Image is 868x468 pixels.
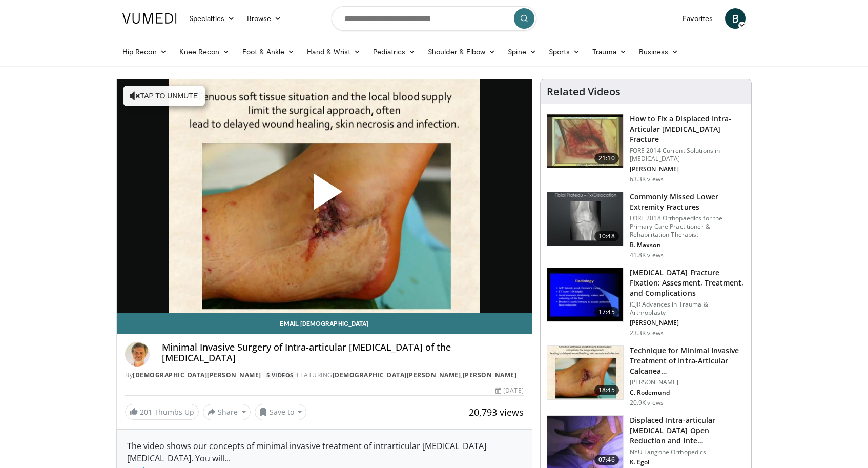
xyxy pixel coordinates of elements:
[630,378,745,386] p: [PERSON_NAME]
[333,371,461,379] a: [DEMOGRAPHIC_DATA][PERSON_NAME]
[367,42,422,62] a: Pediatrics
[594,385,619,395] span: 18:45
[630,268,745,298] h3: [MEDICAL_DATA] Fracture Fixation: Assesment, Treatment, and Complications
[630,147,745,163] p: FORE 2014 Current Solutions in [MEDICAL_DATA]
[469,406,524,418] span: 20,793 views
[630,458,745,466] p: K. Egol
[676,8,719,29] a: Favorites
[162,342,524,364] h4: Minimal Invasive Surgery of Intra-articular [MEDICAL_DATA] of the [MEDICAL_DATA]
[117,79,532,313] video-js: Video Player
[543,42,587,62] a: Sports
[594,153,619,164] span: 21:10
[630,192,745,212] h3: Commonly Missed Lower Extremity Fractures
[116,42,173,62] a: Hip Recon
[594,231,619,241] span: 10:48
[630,165,745,173] p: [PERSON_NAME]
[547,346,623,399] img: dedc188c-4393-4618-b2e6-7381f7e2f7ad.150x105_q85_crop-smart_upscale.jpg
[630,319,745,327] p: [PERSON_NAME]
[630,329,664,337] p: 23.3K views
[236,42,301,62] a: Foot & Ankle
[547,86,621,98] h4: Related Videos
[502,42,542,62] a: Spine
[263,371,297,379] a: 5 Videos
[173,42,236,62] a: Knee Recon
[125,371,524,380] div: By FEATURING ,
[140,407,152,417] span: 201
[133,371,261,379] a: [DEMOGRAPHIC_DATA][PERSON_NAME]
[630,415,745,446] h3: Displaced Intra-articular [MEDICAL_DATA] Open Reduction and Inte…
[547,345,745,407] a: 18:45 Technique for Minimal Invasive Treatment of Intra-Articular Calcanea… [PERSON_NAME] C. Rode...
[463,371,517,379] a: [PERSON_NAME]
[630,399,664,407] p: 20.9K views
[630,175,664,184] p: 63.3K views
[495,386,523,395] div: [DATE]
[630,448,745,456] p: NYU Langone Orthopedics
[547,114,745,184] a: 21:10 How to Fix a Displaced Intra-Articular [MEDICAL_DATA] Fracture FORE 2014 Current Solutions ...
[547,268,623,321] img: 297020_0000_1.png.150x105_q85_crop-smart_upscale.jpg
[232,146,417,246] button: Play Video
[117,313,532,334] a: Email [DEMOGRAPHIC_DATA]
[123,86,205,106] button: Tap to unmute
[725,8,746,29] a: B
[594,455,619,465] span: 07:46
[203,404,251,420] button: Share
[547,192,745,259] a: 10:48 Commonly Missed Lower Extremity Fractures FORE 2018 Orthopaedics for the Primary Care Pract...
[630,300,745,317] p: ICJR Advances in Trauma & Arthroplasty
[241,8,288,29] a: Browse
[630,114,745,145] h3: How to Fix a Displaced Intra-Articular [MEDICAL_DATA] Fracture
[301,42,367,62] a: Hand & Wrist
[633,42,685,62] a: Business
[547,268,745,337] a: 17:45 [MEDICAL_DATA] Fracture Fixation: Assesment, Treatment, and Complications ICJR Advances in ...
[630,241,745,249] p: B. Maxson
[122,13,177,24] img: VuMedi Logo
[630,251,664,259] p: 41.8K views
[630,214,745,239] p: FORE 2018 Orthopaedics for the Primary Care Practitioner & Rehabilitation Therapist
[422,42,502,62] a: Shoulder & Elbow
[332,6,536,31] input: Search topics, interventions
[125,342,150,367] img: Avatar
[594,307,619,317] span: 17:45
[255,404,307,420] button: Save to
[630,389,745,397] p: C. Rodemund
[630,345,745,376] h3: Technique for Minimal Invasive Treatment of Intra-Articular Calcanea…
[125,404,199,420] a: 201 Thumbs Up
[586,42,633,62] a: Trauma
[547,114,623,168] img: 55ff4537-6d30-4030-bbbb-bab469c05b17.150x105_q85_crop-smart_upscale.jpg
[183,8,241,29] a: Specialties
[547,192,623,246] img: 4aa379b6-386c-4fb5-93ee-de5617843a87.150x105_q85_crop-smart_upscale.jpg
